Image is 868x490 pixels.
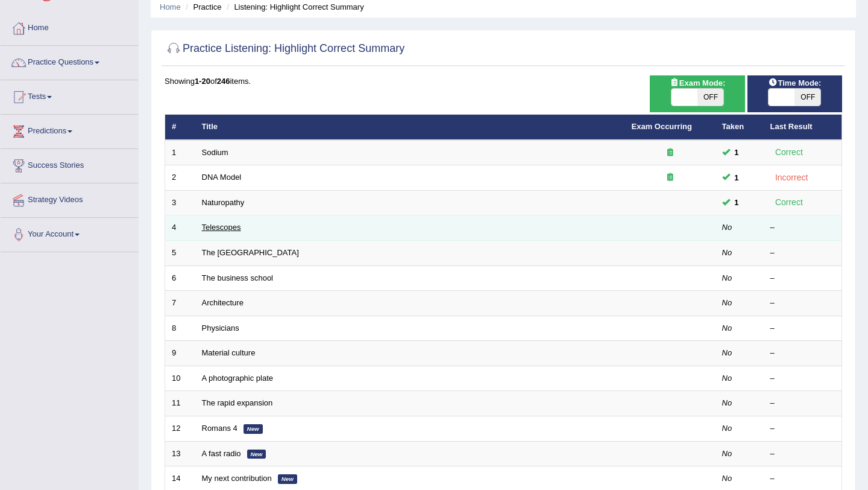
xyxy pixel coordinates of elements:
[165,391,195,416] td: 11
[165,40,404,58] h2: Practice Listening: Highlight Correct Summary
[165,316,195,341] td: 8
[770,222,835,234] div: –
[770,423,835,434] div: –
[722,449,732,458] em: No
[202,298,244,307] a: Architecture
[202,474,272,483] a: My next contribution
[722,273,732,282] em: No
[165,140,195,165] td: 1
[764,115,842,140] th: Last Result
[770,448,835,460] div: –
[202,223,241,232] a: Telescopes
[1,218,138,248] a: Your Account
[202,348,256,357] a: Material culture
[730,171,744,184] span: You can still take this question
[730,146,744,159] span: You can still take this question
[202,449,241,458] a: A fast radio
[165,341,195,366] td: 9
[722,398,732,407] em: No
[770,373,835,384] div: –
[202,323,239,332] a: Physicians
[770,171,813,185] div: Incorrect
[165,441,195,466] td: 13
[165,241,195,266] td: 5
[770,247,835,259] div: –
[1,46,138,76] a: Practice Questions
[160,2,181,11] a: Home
[195,115,625,140] th: Title
[1,115,138,145] a: Predictions
[1,149,138,179] a: Success Stories
[165,215,195,241] td: 4
[770,473,835,485] div: –
[770,323,835,334] div: –
[278,474,297,484] em: New
[165,291,195,316] td: 7
[165,266,195,291] td: 6
[722,323,732,332] em: No
[165,416,195,441] td: 12
[722,223,732,232] em: No
[165,366,195,391] td: 10
[1,11,138,42] a: Home
[202,198,245,207] a: Naturopathy
[217,77,230,86] b: 246
[770,297,835,309] div: –
[202,374,274,383] a: A photographic plate
[195,77,210,86] b: 1-20
[730,196,744,209] span: You can still take this question
[202,398,273,407] a: The rapid expansion
[715,115,764,140] th: Taken
[722,474,732,483] em: No
[224,1,364,13] li: Listening: Highlight Correct Summary
[650,75,744,112] div: Show exams occurring in exams
[722,348,732,357] em: No
[202,273,274,282] a: The business school
[770,273,835,284] div: –
[247,450,266,459] em: New
[722,374,732,383] em: No
[770,196,808,209] div: Correct
[770,398,835,409] div: –
[722,248,732,257] em: No
[202,173,242,182] a: DNA Model
[165,190,195,215] td: 3
[763,77,826,89] span: Time Mode:
[632,172,709,183] div: Exam occurring question
[183,1,221,13] li: Practice
[1,183,138,214] a: Strategy Videos
[244,424,263,434] em: New
[165,75,842,87] div: Showing of items.
[202,248,299,257] a: The [GEOGRAPHIC_DATA]
[722,424,732,433] em: No
[632,147,709,159] div: Exam occurring question
[165,115,195,140] th: #
[697,89,723,106] span: OFF
[770,348,835,359] div: –
[165,165,195,191] td: 2
[632,122,692,131] a: Exam Occurring
[722,298,732,307] em: No
[770,145,808,159] div: Correct
[665,77,730,89] span: Exam Mode:
[1,80,138,110] a: Tests
[202,148,228,157] a: Sodium
[794,89,820,106] span: OFF
[202,424,237,433] a: Romans 4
